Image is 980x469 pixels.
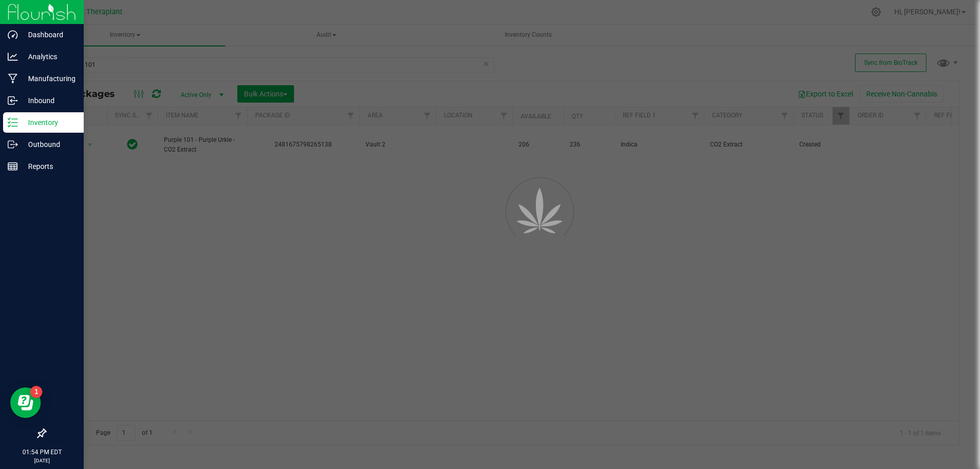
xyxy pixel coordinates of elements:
iframe: Resource center unread badge [30,386,42,398]
p: 01:54 PM EDT [5,448,79,457]
p: Outbound [18,138,79,151]
p: Manufacturing [18,72,79,85]
inline-svg: Analytics [8,52,18,62]
iframe: Resource center [10,387,41,418]
p: [DATE] [5,457,79,464]
inline-svg: Dashboard [8,30,18,40]
inline-svg: Inbound [8,95,18,106]
inline-svg: Reports [8,161,18,171]
inline-svg: Outbound [8,139,18,150]
p: Analytics [18,51,79,63]
inline-svg: Manufacturing [8,73,18,84]
p: Reports [18,160,79,172]
p: Inventory [18,116,79,129]
p: Inbound [18,94,79,107]
p: Dashboard [18,29,79,41]
inline-svg: Inventory [8,117,18,128]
